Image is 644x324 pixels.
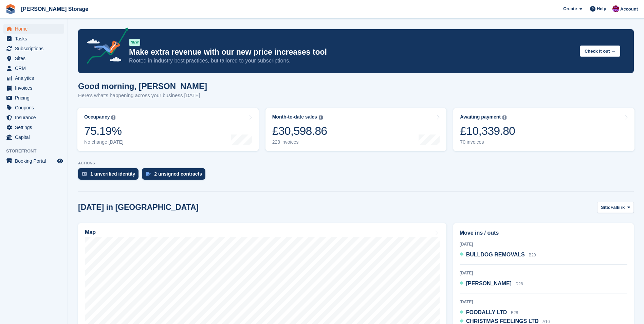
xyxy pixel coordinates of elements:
[15,113,56,122] span: Insurance
[90,171,135,177] div: 1 unverified identity
[15,34,56,43] span: Tasks
[78,168,142,183] a: 1 unverified identity
[15,54,56,63] span: Sites
[460,139,515,145] div: 70 invoices
[3,24,64,34] a: menu
[580,46,620,57] button: Check it out →
[3,34,64,43] a: menu
[529,253,536,257] span: B20
[15,132,56,142] span: Capital
[453,108,634,151] a: Awaiting payment £10,339.80 70 invoices
[3,44,64,53] a: menu
[111,115,115,120] img: icon-info-grey-7440780725fd019a000dd9b08b2336e03edf1995a4989e88bcd33f0948082b44.svg
[77,108,259,151] a: Occupancy 75.19% No change [DATE]
[15,103,56,112] span: Coupons
[460,241,627,247] div: [DATE]
[3,64,64,73] a: menu
[129,57,574,65] p: Rooted in industry best practices, but tailored to your subscriptions.
[15,73,56,83] span: Analytics
[620,6,638,13] span: Account
[15,93,56,103] span: Pricing
[265,108,447,151] a: Month-to-date sales £30,598.86 223 invoices
[460,299,627,305] div: [DATE]
[460,114,501,120] div: Awaiting payment
[84,114,110,120] div: Occupancy
[56,157,64,165] a: Preview store
[601,204,610,211] span: Site:
[15,83,56,93] span: Invoices
[15,44,56,53] span: Subscriptions
[272,139,327,145] div: 223 invoices
[15,156,56,166] span: Booking Portal
[460,229,627,237] h2: Move ins / outs
[3,123,64,132] a: menu
[460,270,627,276] div: [DATE]
[15,64,56,73] span: CRM
[84,124,124,138] div: 75.19%
[3,83,64,93] a: menu
[460,251,536,259] a: BULLDOG REMOVALS B20
[146,172,151,176] img: contract_signature_icon-13c848040528278c33f63329250d36e43548de30e8caae1d1a13099fd9432cc5.svg
[612,5,619,12] img: Audra Whitelaw
[3,156,64,166] a: menu
[15,24,56,34] span: Home
[460,124,515,138] div: £10,339.80
[319,115,323,120] img: icon-info-grey-7440780725fd019a000dd9b08b2336e03edf1995a4989e88bcd33f0948082b44.svg
[597,202,634,213] button: Site: Falkirk
[85,229,96,235] h2: Map
[3,132,64,142] a: menu
[142,168,209,183] a: 2 unsigned contracts
[18,3,91,15] a: [PERSON_NAME] Storage
[81,28,129,66] img: price-adjustments-announcement-icon-8257ccfd72463d97f412b2fc003d46551f7dbcb40ab6d574587a9cd5c0d94...
[515,282,523,286] span: D28
[466,318,539,324] span: CHRISTMAS FEELINGS LTD
[272,114,317,120] div: Month-to-date sales
[597,5,606,12] span: Help
[610,204,625,211] span: Falkirk
[3,113,64,122] a: menu
[78,161,634,165] p: ACTIONS
[129,39,140,46] div: NEW
[78,92,207,100] p: Here's what's happening across your business [DATE]
[84,139,124,145] div: No change [DATE]
[78,82,207,91] h1: Good morning, [PERSON_NAME]
[460,280,523,288] a: [PERSON_NAME] D28
[129,47,574,57] p: Make extra revenue with our new price increases tool
[154,171,202,177] div: 2 unsigned contracts
[502,115,507,120] img: icon-info-grey-7440780725fd019a000dd9b08b2336e03edf1995a4989e88bcd33f0948082b44.svg
[78,203,199,212] h2: [DATE] in [GEOGRAPHIC_DATA]
[460,308,518,317] a: FOODALLY LTD B28
[15,123,56,132] span: Settings
[563,5,577,12] span: Create
[511,310,518,315] span: B28
[466,309,507,315] span: FOODALLY LTD
[6,148,68,155] span: Storefront
[3,54,64,63] a: menu
[466,281,512,286] span: [PERSON_NAME]
[3,73,64,83] a: menu
[82,172,87,176] img: verify_identity-adf6edd0f0f0b5bbfe63781bf79b02c33cf7c696d77639b501bdc392416b5a36.svg
[3,93,64,103] a: menu
[3,103,64,112] a: menu
[466,252,525,257] span: BULLDOG REMOVALS
[542,319,550,324] span: A16
[5,4,16,14] img: stora-icon-8386f47178a22dfd0bd8f6a31ec36ba5ce8667c1dd55bd0f319d3a0aa187defe.svg
[272,124,327,138] div: £30,598.86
